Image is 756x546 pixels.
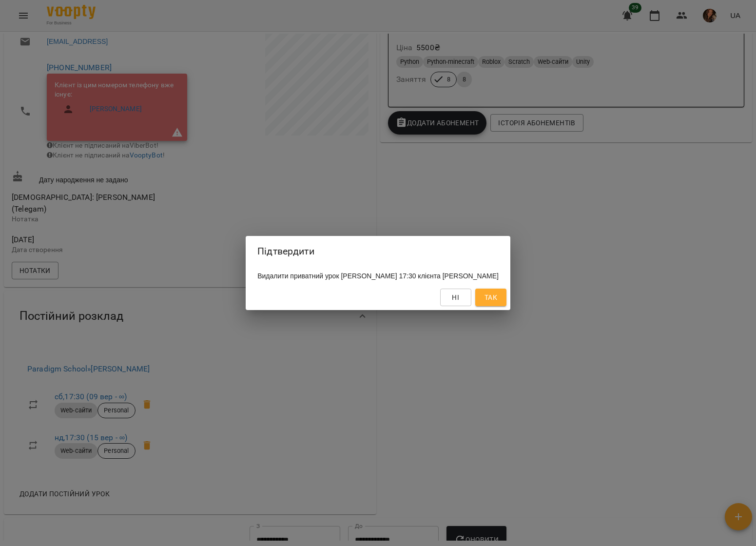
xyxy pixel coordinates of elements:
span: Так [485,292,497,303]
div: Видалити приватний урок [PERSON_NAME] 17:30 клієнта [PERSON_NAME] [246,267,510,285]
h2: Підтвердити [257,244,499,259]
button: Ні [440,289,471,306]
button: Так [475,289,506,306]
span: Ні [452,292,459,303]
